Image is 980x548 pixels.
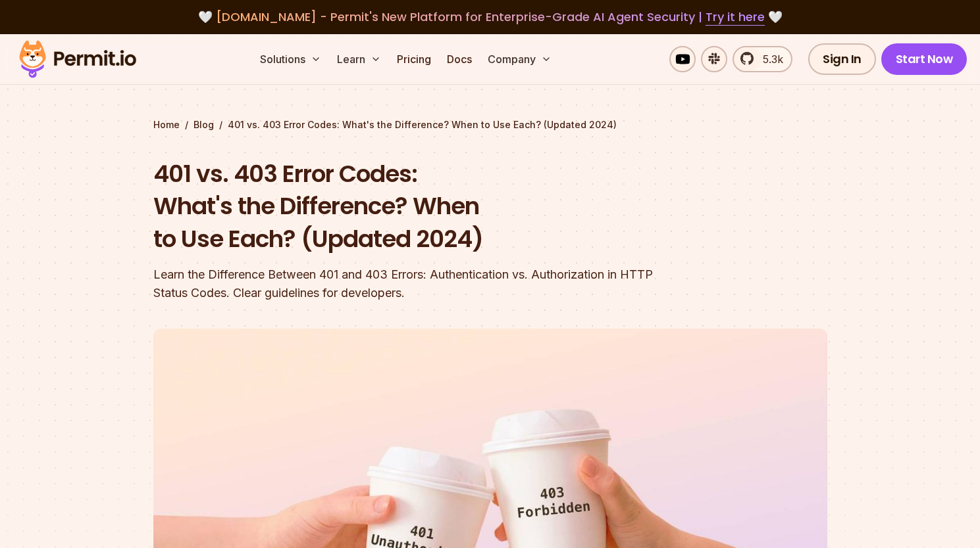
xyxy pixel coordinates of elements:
a: Home [153,118,180,131]
a: Start Now [881,43,967,75]
a: 5.3k [733,46,792,72]
a: Try it here [706,9,765,26]
div: Learn the Difference Between 401 and 403 Errors: Authentication vs. Authorization in HTTP Status ... [153,265,659,302]
a: Sign In [808,43,876,75]
button: Solutions [255,46,326,72]
button: Learn [332,46,386,72]
a: Blog [193,118,214,131]
span: [DOMAIN_NAME] - Permit's New Platform for Enterprise-Grade AI Agent Security | [216,9,765,25]
span: 5.3k [755,51,783,67]
img: Permit logo [13,37,142,81]
a: Docs [442,46,477,72]
h1: 401 vs. 403 Error Codes: What's the Difference? When to Use Each? (Updated 2024) [153,158,659,256]
a: Pricing [392,46,436,72]
div: 🤍 🤍 [32,8,948,26]
div: / / [153,118,827,131]
button: Company [482,46,557,72]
